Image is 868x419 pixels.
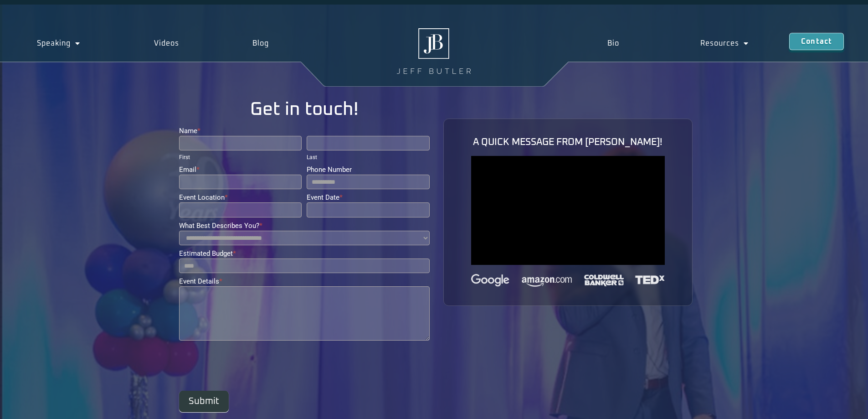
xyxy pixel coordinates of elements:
a: Resources [660,33,789,54]
h1: A QUICK MESSAGE FROM [PERSON_NAME]! [471,137,665,147]
label: Event Location [179,194,302,202]
nav: Menu [566,33,789,54]
div: First [179,153,302,161]
span: Contact [801,38,832,45]
div: Last [307,153,430,161]
label: Estimated Budget [179,250,430,259]
label: Email [179,166,302,175]
label: Phone Number [307,166,430,175]
a: Videos [117,33,216,54]
label: Name [179,128,302,136]
iframe: reCAPTCHA [179,346,318,381]
h1: Get in touch! [179,100,430,119]
label: Event Date [307,194,430,202]
button: Submit [179,391,229,412]
a: Bio [566,33,659,54]
a: Blog [216,33,306,54]
a: Contact [789,33,844,50]
label: What Best Describes You? [179,222,430,231]
label: Event Details [179,278,430,286]
iframe: vimeo Video Player [471,156,665,265]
